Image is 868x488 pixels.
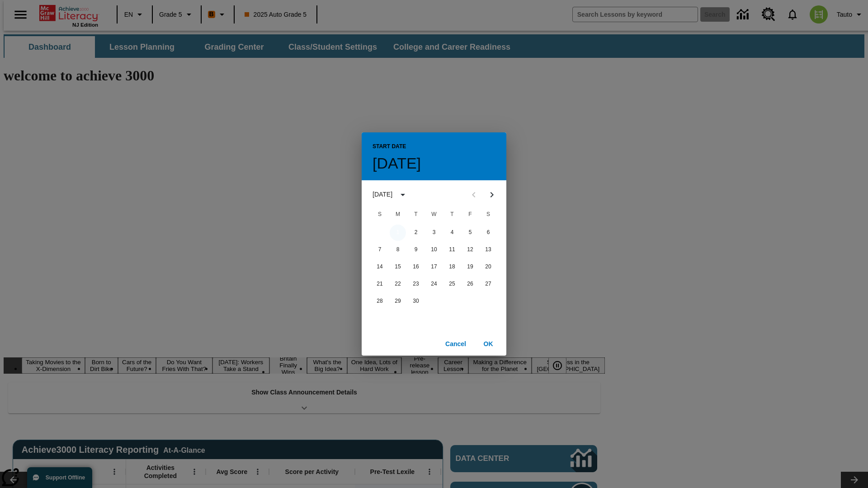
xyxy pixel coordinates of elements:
[408,276,424,292] button: 23
[444,242,460,258] button: 11
[390,259,406,275] button: 15
[408,242,424,258] button: 9
[390,242,406,258] button: 8
[474,336,503,352] button: OK
[444,206,460,224] span: Thursday
[426,225,442,241] button: 3
[480,225,496,241] button: 6
[408,206,424,224] span: Tuesday
[372,242,388,258] button: 7
[441,336,470,352] button: Cancel
[390,293,406,310] button: 29
[426,242,442,258] button: 10
[373,140,406,154] span: Start Date
[390,276,406,292] button: 22
[372,206,388,224] span: Sunday
[372,293,388,310] button: 28
[426,276,442,292] button: 24
[462,259,478,275] button: 19
[373,154,421,173] h4: [DATE]
[462,242,478,258] button: 12
[408,259,424,275] button: 16
[480,259,496,275] button: 20
[408,293,424,310] button: 30
[480,276,496,292] button: 27
[372,276,388,292] button: 21
[480,242,496,258] button: 13
[395,187,410,202] button: calendar view is open, switch to year view
[444,225,460,241] button: 4
[483,186,501,204] button: Next month
[372,259,388,275] button: 14
[373,190,392,199] div: [DATE]
[444,259,460,275] button: 18
[408,225,424,241] button: 2
[390,225,406,241] button: 1
[426,259,442,275] button: 17
[462,225,478,241] button: 5
[444,276,460,292] button: 25
[390,206,406,224] span: Monday
[462,276,478,292] button: 26
[462,206,478,224] span: Friday
[480,206,496,224] span: Saturday
[426,206,442,224] span: Wednesday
